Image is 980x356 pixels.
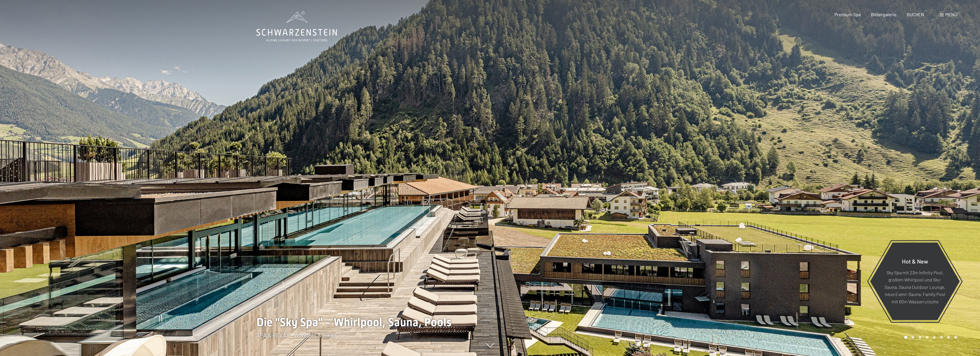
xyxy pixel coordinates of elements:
[871,12,897,17] a: Bildergalerie
[907,12,924,17] a: BUCHEN
[834,12,861,17] a: Premium Spa
[933,336,936,339] div: Carousel Page 5
[945,12,957,17] span: Menü
[870,242,960,320] a: Hot & New Sky Spa mit 23m Infinity Pool, großem Whirlpool und Sky-Sauna, Sauna Outdoor Lounge, ne...
[954,336,957,339] div: Carousel Page 8
[947,336,950,339] div: Carousel Page 7
[911,336,914,339] div: Carousel Page 2
[918,336,922,339] div: Carousel Page 3
[926,336,929,339] div: Carousel Page 4
[902,336,957,339] div: Carousel Pagination
[884,269,946,305] p: Sky Spa mit 23m Infinity Pool, großem Whirlpool und Sky-Sauna, Sauna Outdoor Lounge, neue Event-S...
[904,336,907,339] div: Carousel Page 1 (Current Slide)
[902,258,928,264] span: Hot & New
[940,336,943,339] div: Carousel Page 6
